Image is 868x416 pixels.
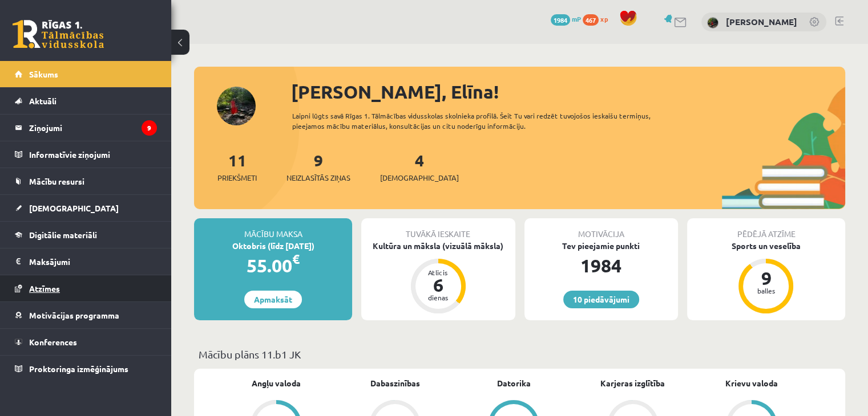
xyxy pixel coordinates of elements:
[286,172,350,183] span: Neizlasītās ziņas
[194,218,352,240] div: Mācību maksa
[380,172,459,183] span: [DEMOGRAPHIC_DATA]
[15,115,157,141] a: Ziņojumi9
[497,377,531,389] a: Datorika
[15,222,157,248] a: Digitālie materiāli
[142,120,157,136] i: 9
[244,291,302,308] a: Apmaksāt
[749,287,783,294] div: balles
[583,14,613,23] a: 467 xp
[217,150,257,183] a: 11Priekšmeti
[15,329,157,355] a: Konferences
[15,195,157,221] a: [DEMOGRAPHIC_DATA]
[551,14,570,26] span: 1984
[707,17,718,28] img: Elīna Bačka
[13,20,104,48] a: Rīgas 1. Tālmācības vidusskola
[29,230,97,240] span: Digitālie materiāli
[15,61,157,87] a: Sākums
[194,252,352,279] div: 55.00
[15,88,157,114] a: Aktuāli
[524,252,678,279] div: 1984
[29,310,119,320] span: Motivācijas programma
[29,176,84,186] span: Mācību resursi
[15,141,157,168] a: Informatīvie ziņojumi
[29,337,77,347] span: Konferences
[572,14,581,23] span: mP
[726,16,797,27] a: [PERSON_NAME]
[749,269,783,287] div: 9
[524,218,678,240] div: Motivācija
[361,240,515,252] div: Kultūra un māksla (vizuālā māksla)
[15,275,157,301] a: Atzīmes
[252,377,301,389] a: Angļu valoda
[15,168,157,194] a: Mācību resursi
[194,240,352,252] div: Oktobris (līdz [DATE])
[687,218,845,240] div: Pēdējā atzīme
[15,248,157,275] a: Maksājumi
[292,111,683,131] div: Laipni lūgts savā Rīgas 1. Tālmācības vidusskolas skolnieka profilā. Šeit Tu vari redzēt tuvojošo...
[217,172,257,183] span: Priekšmeti
[421,276,455,294] div: 6
[29,283,60,293] span: Atzīmes
[15,302,157,328] a: Motivācijas programma
[687,240,845,252] div: Sports un veselība
[551,14,581,23] a: 1984 mP
[199,346,841,362] p: Mācību plāns 11.b1 JK
[291,78,845,105] div: [PERSON_NAME], Elīna!
[421,294,455,301] div: dienas
[380,150,459,183] a: 4[DEMOGRAPHIC_DATA]
[15,356,157,382] a: Proktoringa izmēģinājums
[29,96,56,106] span: Aktuāli
[29,115,157,141] legend: Ziņojumi
[29,69,58,79] span: Sākums
[583,14,599,26] span: 467
[361,218,515,240] div: Tuvākā ieskaite
[29,248,157,275] legend: Maksājumi
[29,364,128,374] span: Proktoringa izmēģinājums
[563,291,639,308] a: 10 piedāvājumi
[524,240,678,252] div: Tev pieejamie punkti
[361,240,515,315] a: Kultūra un māksla (vizuālā māksla) Atlicis 6 dienas
[29,141,157,168] legend: Informatīvie ziņojumi
[421,269,455,276] div: Atlicis
[370,377,420,389] a: Dabaszinības
[600,377,665,389] a: Karjeras izglītība
[286,150,350,183] a: 9Neizlasītās ziņas
[600,14,608,23] span: xp
[687,240,845,315] a: Sports un veselība 9 balles
[29,203,119,213] span: [DEMOGRAPHIC_DATA]
[725,377,778,389] a: Krievu valoda
[292,251,300,267] span: €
